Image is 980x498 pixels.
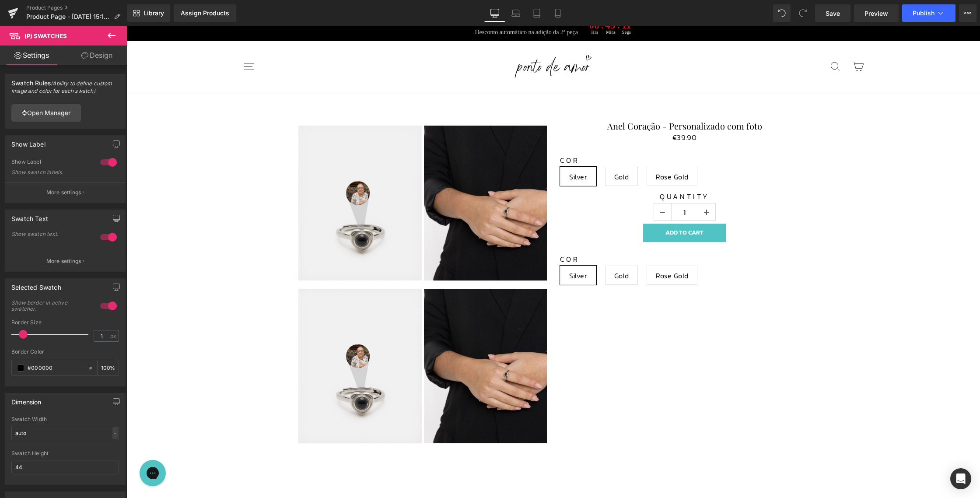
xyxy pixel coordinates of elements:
[11,450,119,456] div: Swatch Height
[11,136,45,148] div: Show Label
[98,360,119,375] div: %
[28,363,84,373] input: Color
[181,10,229,17] div: Assign Products
[297,99,421,254] img: Anel Coração - Personalizado com foto
[434,166,683,177] label: Quantity
[794,4,812,22] button: Redo
[488,240,503,258] span: Gold
[546,106,570,117] span: €39.90
[110,333,118,339] span: px
[26,4,127,11] a: Product Pages
[11,210,48,222] div: Swatch Text
[529,240,562,258] span: Rose Gold
[902,4,955,22] button: Publish
[959,4,976,22] button: More
[11,349,119,355] div: Border Color
[773,4,791,22] button: Undo
[913,10,934,17] span: Publish
[11,393,42,406] div: Dimension
[9,431,44,463] iframe: Gorgias live chat messenger
[143,9,164,17] span: Library
[11,319,119,326] div: Border Size
[434,130,683,140] label: Cor
[950,468,971,489] div: Open Intercom Messenger
[11,426,119,440] input: auto
[488,141,503,159] span: Gold
[11,416,119,422] div: Swatch Width
[5,182,125,203] button: More settings
[388,28,466,53] img: Ponto de Amor®
[443,240,461,258] span: Silver
[465,4,476,8] div: Hrs
[434,229,683,239] label: Cor
[11,231,90,237] div: Show swatch text.
[5,251,125,271] button: More settings
[526,4,547,22] a: Tablet
[517,197,599,216] button: Add To Cart
[24,32,67,39] span: (P) Swatches
[479,4,493,8] div: Mins
[11,300,90,312] div: Show border in active swatcher.
[11,104,81,122] a: Open Manager
[11,158,91,168] div: Show Label
[529,141,562,159] span: Rose Gold
[46,257,81,265] p: More settings
[11,74,119,95] div: Swatch Rules
[112,427,118,439] div: -
[46,189,81,196] p: More settings
[443,141,461,159] span: Silver
[297,263,421,417] img: Anel Coração - Personalizado com foto
[172,99,296,254] img: Anel Coração - Personalizado com foto
[505,4,526,22] a: Laptop
[854,4,899,22] a: Preview
[11,80,112,94] small: (Ability to define custom image and color for each swatch)
[65,46,129,65] a: Design
[11,460,119,474] input: auto
[496,4,505,8] div: Segs
[547,4,568,22] a: Mobile
[11,169,90,175] div: Show swatch labels.
[481,94,636,105] a: Anel Coração - Personalizado com foto
[484,4,505,22] a: Desktop
[127,4,170,22] a: New Library
[539,202,577,211] span: Add To Cart
[348,3,451,10] p: Desconto automático na adição da 2ª peça
[826,9,840,18] span: Save
[864,9,888,18] span: Preview
[26,13,110,20] span: Product Page - [DATE] 15:13:33
[11,279,61,291] div: Selected Swatch
[172,263,296,417] img: Anel Coração - Personalizado com foto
